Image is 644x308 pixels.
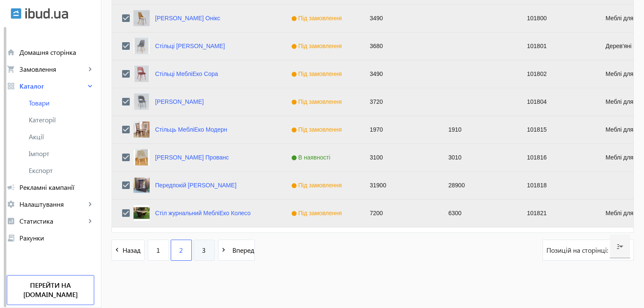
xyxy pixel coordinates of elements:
[7,82,15,90] mat-icon: grid_view
[7,65,15,73] mat-icon: shopping_cart
[19,48,94,57] span: Домашня сторінка
[112,245,123,255] mat-icon: navigate_before
[360,5,438,32] div: 3490
[291,70,344,77] span: Під замовлення
[29,99,94,107] span: Товари
[291,43,344,49] span: Під замовлення
[11,8,22,19] img: ibud.svg
[7,48,15,57] mat-icon: home
[7,275,94,305] a: Перейти на [DOMAIN_NAME]
[155,15,220,22] a: [PERSON_NAME] Онікс
[19,65,86,73] span: Замовлення
[517,5,595,32] div: 101800
[29,132,94,141] span: Акції
[291,98,344,105] span: Під замовлення
[19,82,86,90] span: Каталог
[86,200,94,208] mat-icon: keyboard_arrow_right
[179,246,183,255] span: 2
[7,217,15,225] mat-icon: analytics
[438,144,517,171] div: 3010
[19,217,86,225] span: Статистика
[86,65,94,73] mat-icon: keyboard_arrow_right
[517,116,595,143] div: 101815
[517,200,595,227] div: 101821
[19,200,86,208] span: Налаштування
[112,240,145,261] button: Назад
[7,234,15,242] mat-icon: receipt_long
[517,88,595,116] div: 101804
[155,182,237,189] a: Передпокій [PERSON_NAME]
[202,246,206,255] span: 3
[86,82,94,90] mat-icon: keyboard_arrow_right
[29,166,94,175] span: Експорт
[155,43,225,49] a: Стільці [PERSON_NAME]
[7,183,15,192] mat-icon: campaign
[155,126,227,133] a: Стільць МебліЕко Модерн
[438,200,517,227] div: 6300
[291,15,344,22] span: Під замовлення
[29,116,94,124] span: Категорії
[517,144,595,171] div: 101816
[360,116,438,143] div: 1970
[218,245,229,255] mat-icon: navigate_next
[19,234,94,242] span: Рахунки
[517,60,595,88] div: 101802
[7,200,15,208] mat-icon: settings
[86,217,94,225] mat-icon: keyboard_arrow_right
[291,126,344,133] span: Під замовлення
[360,60,438,88] div: 3490
[517,32,595,60] div: 101801
[19,183,94,192] span: Рекламні кампанії
[156,246,160,255] span: 1
[360,88,438,116] div: 3720
[546,246,610,255] span: Позицій на сторінці:
[360,200,438,227] div: 7200
[229,246,254,255] span: Вперед
[218,240,255,261] button: Вперед
[360,32,438,60] div: 3680
[155,98,204,105] a: [PERSON_NAME]
[25,8,68,19] img: ibud_text.svg
[517,172,595,199] div: 101818
[438,172,517,199] div: 28900
[155,70,218,77] a: Стільці МебліЕко Сора
[29,149,94,158] span: Імпорт
[438,116,517,143] div: 1910
[155,154,229,161] a: [PERSON_NAME] Прованс
[360,144,438,171] div: 3100
[291,210,344,216] span: Під замовлення
[123,246,144,255] span: Назад
[291,182,344,189] span: Під замовлення
[291,154,333,161] span: В наявності
[360,172,438,199] div: 31900
[155,210,251,216] a: Стіл журнальний МебліЕко Колесо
